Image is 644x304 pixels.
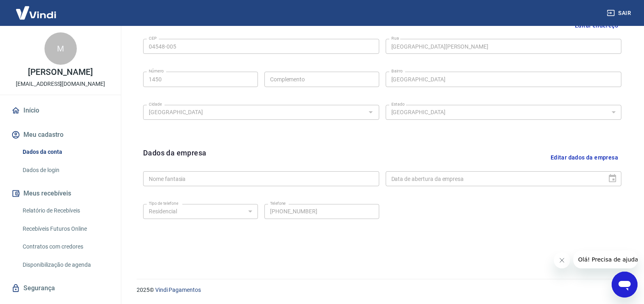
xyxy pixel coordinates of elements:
[19,257,111,273] a: Disponibilização de agenda
[10,185,111,202] button: Meus recebíveis
[270,200,286,206] label: Telefone
[137,286,625,294] p: 2025 ©
[149,35,156,41] label: CEP
[391,101,405,107] label: Estado
[19,202,111,219] a: Relatório de Recebíveis
[10,0,62,25] img: Vindi
[391,68,403,74] label: Bairro
[19,221,111,237] a: Recebíveis Futuros Online
[391,35,399,41] label: Rua
[28,68,93,77] p: [PERSON_NAME]
[19,238,111,255] a: Contratos com credores
[143,147,206,168] h6: Dados da empresa
[573,251,638,268] iframe: Mensagem da empresa
[149,200,178,206] label: Tipo de telefone
[19,144,111,160] a: Dados da conta
[386,171,602,186] input: DD/MM/YYYY
[10,126,111,144] button: Meu cadastro
[10,102,111,119] a: Início
[5,6,68,12] span: Olá! Precisa de ajuda?
[16,80,105,88] p: [EMAIL_ADDRESS][DOMAIN_NAME]
[149,68,164,74] label: Número
[149,101,162,107] label: Cidade
[44,32,77,65] div: M
[554,252,570,268] iframe: Fechar mensagem
[10,279,111,297] a: Segurança
[19,162,111,179] a: Dados de login
[612,272,638,298] iframe: Botão para abrir a janela de mensagens
[155,287,201,293] a: Vindi Pagamentos
[605,6,634,21] button: Sair
[547,147,621,168] button: Editar dados da empresa
[146,107,363,117] input: Digite aqui algumas palavras para buscar a cidade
